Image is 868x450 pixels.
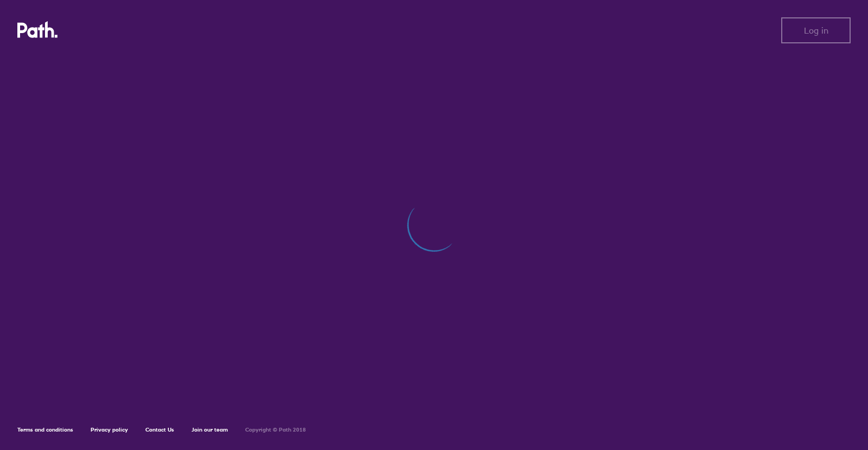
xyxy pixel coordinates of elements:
[145,426,174,433] a: Contact Us
[781,17,851,43] button: Log in
[245,427,306,433] h6: Copyright © Path 2018
[17,426,73,433] a: Terms and conditions
[192,426,228,433] a: Join our team
[804,25,828,35] span: Log in
[91,426,128,433] a: Privacy policy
